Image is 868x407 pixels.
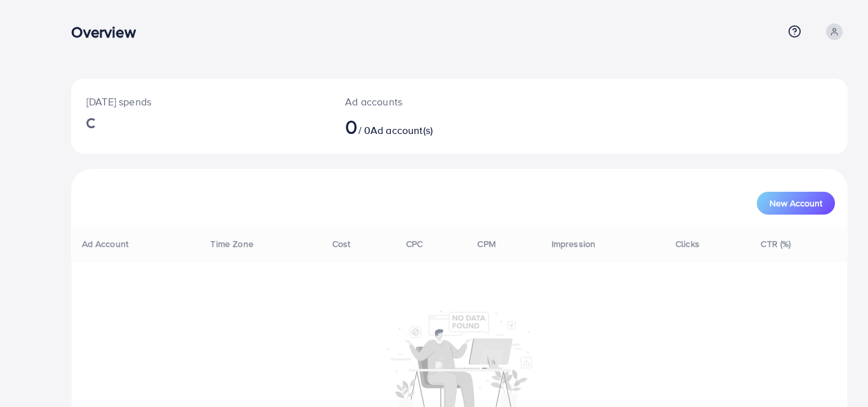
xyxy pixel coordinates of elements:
h3: Overview [71,23,146,41]
span: New Account [770,199,822,208]
h2: / 0 [345,114,509,138]
span: Ad account(s) [370,123,433,137]
button: New Account [757,192,835,215]
p: [DATE] spends [86,94,315,109]
span: 0 [345,112,358,141]
p: Ad accounts [345,94,509,109]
